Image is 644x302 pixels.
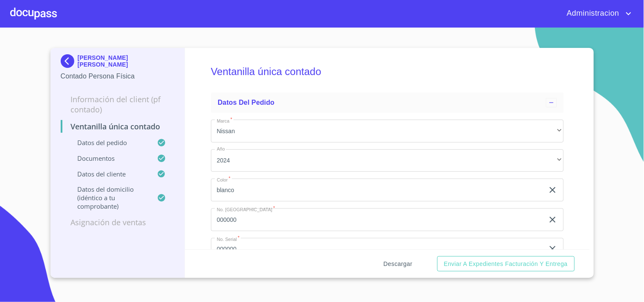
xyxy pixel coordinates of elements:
[61,121,175,131] p: Ventanilla única contado
[211,54,564,89] h5: Ventanilla única contado
[61,94,175,115] p: Información del Client (PF contado)
[61,71,175,81] p: Contado Persona Física
[211,92,564,113] div: Datos del pedido
[548,215,558,225] button: clear input
[444,259,568,269] span: Enviar a Expedientes Facturación y Entrega
[61,54,175,71] div: [PERSON_NAME] [PERSON_NAME]
[61,138,157,147] p: Datos del pedido
[78,54,175,68] p: [PERSON_NAME] [PERSON_NAME]
[61,185,157,210] p: Datos del domicilio (idéntico a tu comprobante)
[560,7,624,20] span: Administracion
[548,244,558,254] button: clear input
[61,217,175,227] p: Asignación de Ventas
[560,7,634,20] button: account of current user
[211,149,564,172] div: 2024
[384,259,413,269] span: Descargar
[218,99,275,106] span: Datos del pedido
[61,170,157,178] p: Datos del cliente
[211,120,564,143] div: Nissan
[61,54,78,68] img: Docupass spot blue
[548,185,558,195] button: clear input
[380,256,416,272] button: Descargar
[61,154,157,162] p: Documentos
[437,256,575,272] button: Enviar a Expedientes Facturación y Entrega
